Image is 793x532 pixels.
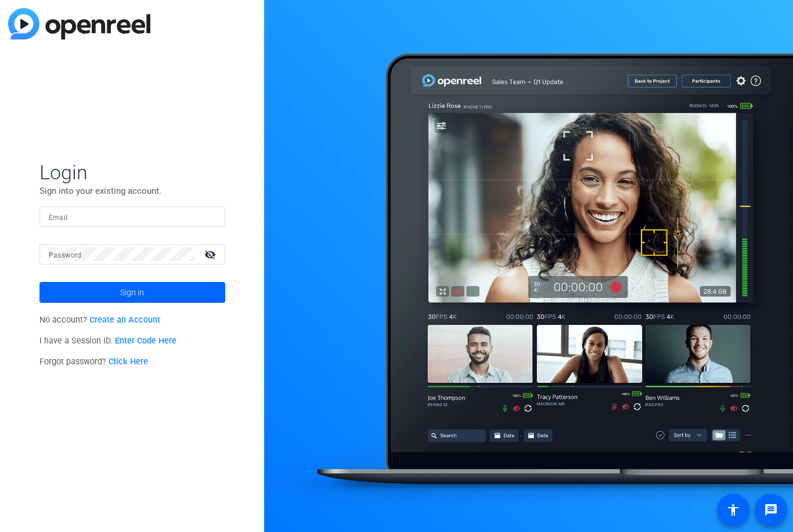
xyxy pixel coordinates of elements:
[115,336,176,346] a: Enter Code Here
[49,251,82,259] mat-label: Password
[39,315,161,325] span: No account?
[49,213,68,222] mat-label: Email
[39,336,177,346] span: I have a Session ID.
[89,315,160,325] a: Create an Account
[39,160,225,184] span: Login
[726,503,740,517] mat-icon: accessibility
[120,278,144,307] span: Sign in
[39,184,225,197] p: Sign into your existing account.
[39,357,149,367] span: Forgot password?
[764,503,778,517] mat-icon: message
[197,246,225,263] mat-icon: visibility_off
[109,357,148,367] a: Click Here
[49,209,216,223] input: Enter Email Address
[8,8,150,39] img: blue-gradient.svg
[39,282,225,303] button: Sign in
